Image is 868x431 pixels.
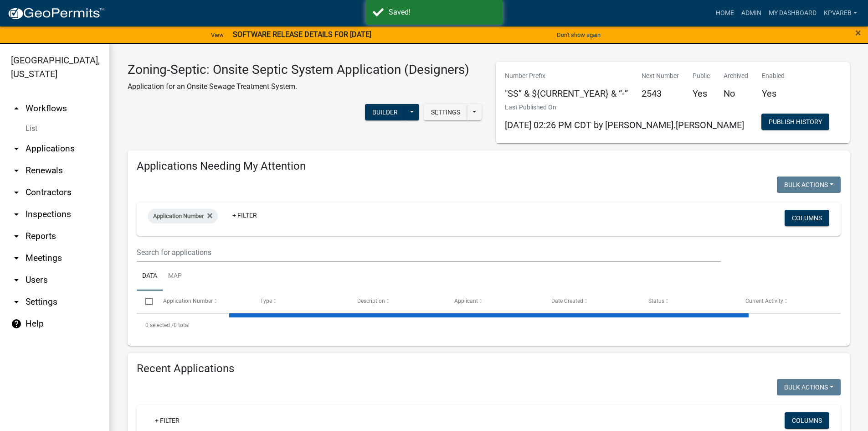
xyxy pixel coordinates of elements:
[11,165,22,176] i: arrow_drop_down
[761,119,829,126] wm-modal-confirm: Workflow Publish History
[777,379,841,395] button: Bulk Actions
[553,27,604,42] button: Don't show again
[163,262,187,291] a: Map
[154,291,251,312] datatable-header-cell: Application Number
[505,119,744,130] span: [DATE] 02:26 PM CDT by [PERSON_NAME].[PERSON_NAME]
[145,322,174,328] span: 0 selected /
[128,62,469,78] h3: Zoning-Septic: Onsite Septic System Application (Designers)
[724,88,748,99] h5: No
[505,71,628,81] p: Number Prefix
[137,291,154,312] datatable-header-cell: Select
[424,104,467,120] button: Settings
[349,291,446,312] datatable-header-cell: Description
[543,291,640,312] datatable-header-cell: Date Created
[11,209,22,220] i: arrow_drop_down
[251,291,348,312] datatable-header-cell: Type
[11,275,22,286] i: arrow_drop_down
[454,298,478,304] span: Applicant
[11,187,22,198] i: arrow_drop_down
[724,71,748,81] p: Archived
[820,5,861,22] a: kpvareb
[785,210,829,226] button: Columns
[357,298,385,304] span: Description
[137,160,841,173] h4: Applications Needing My Attention
[693,88,710,99] h5: Yes
[762,88,785,99] h5: Yes
[761,114,829,130] button: Publish History
[260,298,272,304] span: Type
[762,71,785,81] p: Enabled
[11,253,22,264] i: arrow_drop_down
[11,318,22,329] i: help
[137,262,163,291] a: Data
[365,104,405,120] button: Builder
[11,143,22,154] i: arrow_drop_down
[648,298,664,304] span: Status
[640,291,737,312] datatable-header-cell: Status
[505,88,628,99] h5: "SS” & ${CURRENT_YEAR} & “-”
[137,243,721,262] input: Search for applications
[137,314,841,337] div: 0 total
[137,362,841,375] h4: Recent Applications
[712,5,738,22] a: Home
[11,103,22,114] i: arrow_drop_up
[551,298,583,304] span: Date Created
[163,298,213,304] span: Application Number
[777,177,841,193] button: Bulk Actions
[855,26,861,39] span: ×
[153,213,204,219] span: Application Number
[745,298,783,304] span: Current Activity
[207,27,227,42] a: View
[505,103,744,112] p: Last Published On
[855,27,861,38] button: Close
[389,7,496,18] div: Saved!
[737,291,834,312] datatable-header-cell: Current Activity
[642,88,679,99] h5: 2543
[642,71,679,81] p: Next Number
[785,412,829,429] button: Columns
[765,5,820,22] a: My Dashboard
[738,5,765,22] a: Admin
[11,296,22,307] i: arrow_drop_down
[225,207,264,223] a: + Filter
[11,231,22,242] i: arrow_drop_down
[446,291,543,312] datatable-header-cell: Applicant
[233,30,371,39] strong: SOFTWARE RELEASE DETAILS FOR [DATE]
[148,412,187,429] a: + Filter
[693,71,710,81] p: Public
[128,81,469,92] p: Application for an Onsite Sewage Treatment System.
